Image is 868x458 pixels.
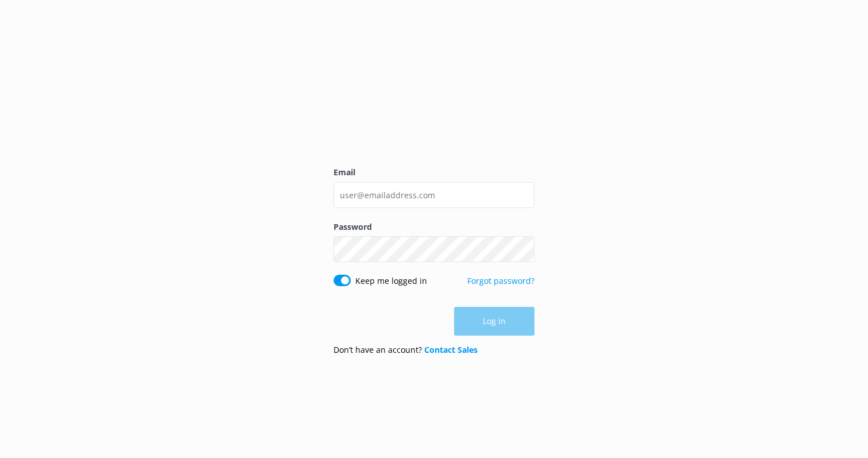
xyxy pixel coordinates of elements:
a: Contact Sales [424,344,478,355]
p: Don’t have an account? [334,344,478,356]
label: Password [334,221,534,233]
label: Keep me logged in [355,275,427,287]
button: Show password [511,238,534,261]
input: user@emailaddress.com [334,182,534,208]
a: Forgot password? [467,275,534,286]
label: Email [334,166,534,179]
